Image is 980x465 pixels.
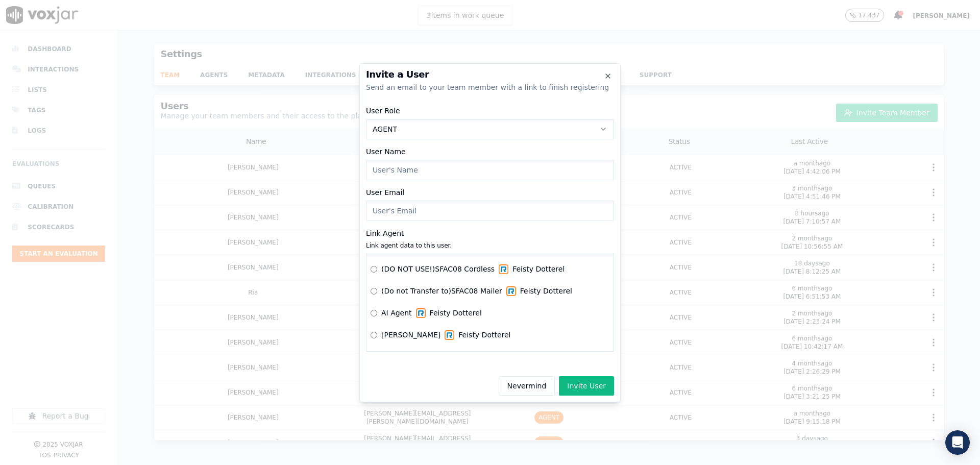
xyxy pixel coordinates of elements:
[366,188,404,197] label: User Email
[440,326,458,344] button: [PERSON_NAME] Feisty Dotterel
[412,304,430,322] button: AI Agent Feisty Dotterel
[371,302,609,324] label: Feisty Dotterel
[371,310,377,316] input: AI Agent RINGCENTRAL_OFFICE_icon Feisty Dotterel
[559,376,614,396] button: Invite User
[366,148,406,156] label: User Name
[366,201,614,221] input: User's Email
[440,326,458,344] img: RINGCENTRAL_OFFICE_icon
[412,304,430,322] img: RINGCENTRAL_OFFICE_icon
[381,308,412,318] p: AI Agent
[366,70,614,79] h2: Invite a User
[440,348,458,366] img: RINGCENTRAL_OFFICE_icon
[366,229,404,237] label: Link Agent
[381,264,495,274] p: (DO NOT USE!)SFAC08 Cordless
[440,348,458,366] button: [PERSON_NAME] Feisty Dotterel
[366,107,400,115] label: User Role
[381,286,502,296] p: (Do not Transfer to)SFAC08 Mailer
[371,288,377,295] input: (Do not Transfer to)SFAC08 Mailer RINGCENTRAL_OFFICE_icon Feisty Dotterel
[366,160,614,180] input: User's Name
[371,280,609,302] label: Feisty Dotterel
[945,430,970,455] div: Open Intercom Messenger
[371,266,377,273] input: (DO NOT USE!)SFAC08 Cordless RINGCENTRAL_OFFICE_icon Feisty Dotterel
[502,282,520,300] img: RINGCENTRAL_OFFICE_icon
[499,376,555,396] button: Nevermind
[381,330,440,340] p: [PERSON_NAME]
[371,258,609,280] label: Feisty Dotterel
[371,346,609,368] label: Feisty Dotterel
[373,124,397,134] span: AGENT
[371,332,377,338] input: [PERSON_NAME] RINGCENTRAL_OFFICE_icon Feisty Dotterel
[366,82,614,92] div: Send an email to your team member with a link to finish registering
[495,260,512,278] img: RINGCENTRAL_OFFICE_icon
[371,324,609,346] label: Feisty Dotterel
[495,260,512,278] button: (DO NOT USE!)SFAC08 Cordless Feisty Dotterel
[502,282,520,300] button: (Do not Transfer to)SFAC08 Mailer Feisty Dotterel
[366,239,614,254] p: Link agent data to this user.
